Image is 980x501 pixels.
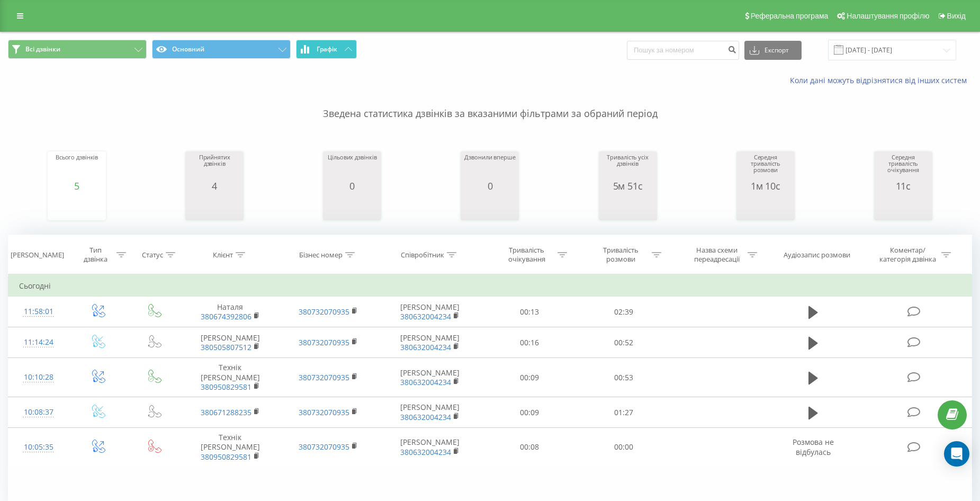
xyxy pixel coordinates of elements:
td: 00:13 [482,297,577,327]
td: [PERSON_NAME] [377,428,482,467]
div: 11:14:24 [19,332,58,353]
div: Бізнес номер [299,250,343,260]
div: 0 [464,181,515,191]
td: [PERSON_NAME] [377,397,482,428]
td: Наталя [181,297,279,327]
div: Прийнятих дзвінків [188,154,241,181]
div: 5м 51с [601,181,654,191]
div: Середня тривалість очікування [877,154,930,181]
td: [PERSON_NAME] [377,327,482,358]
button: Експорт [744,41,802,60]
td: 00:16 [482,327,577,358]
div: 10:05:35 [19,437,58,458]
div: Цільових дзвінків [328,154,376,181]
td: [PERSON_NAME] [377,297,482,327]
a: 380632004234 [400,377,451,387]
div: Співробітник [401,250,444,260]
div: Середня тривалість розмови [739,154,792,181]
a: 380950829581 [201,452,251,462]
td: 00:52 [577,327,671,358]
div: 5 [56,181,98,191]
div: 0 [328,181,376,191]
span: Налаштування профілю [847,12,929,20]
div: 11с [877,181,930,191]
a: 380732070935 [299,372,349,382]
td: 00:00 [577,428,671,467]
div: Open Intercom Messenger [944,441,969,467]
a: 380632004234 [400,311,451,321]
div: [PERSON_NAME] [11,250,64,260]
td: Сьогодні [8,275,972,297]
td: 00:53 [577,358,671,397]
a: 380732070935 [299,442,349,452]
span: Розмова не відбулась [793,437,834,457]
div: Тривалість розмови [592,246,649,264]
input: Пошук за номером [627,41,739,60]
span: Графік [317,46,337,53]
div: 10:08:37 [19,402,58,423]
a: 380732070935 [299,307,349,317]
p: Зведена статистика дзвінків за вказаними фільтрами за обраний період [8,86,972,121]
a: 380505807512 [201,342,251,352]
a: Коли дані можуть відрізнятися вiд інших систем [790,75,972,85]
div: Тип дзвінка [78,246,114,264]
a: 380632004234 [400,412,451,422]
div: Статус [142,250,163,260]
td: Технік [PERSON_NAME] [181,428,279,467]
button: Основний [152,40,291,59]
td: Технік [PERSON_NAME] [181,358,279,397]
div: 1м 10с [739,181,792,191]
div: Коментар/категорія дзвінка [877,246,939,264]
a: 380632004234 [400,447,451,457]
div: Тривалість очікування [498,246,555,264]
a: 380732070935 [299,337,349,347]
td: 00:08 [482,428,577,467]
td: 00:09 [482,397,577,428]
div: Дзвонили вперше [464,154,515,181]
div: 10:10:28 [19,367,58,388]
a: 380732070935 [299,407,349,417]
td: [PERSON_NAME] [181,327,279,358]
div: Назва схеми переадресації [688,246,745,264]
div: Аудіозапис розмови [784,250,850,260]
button: Всі дзвінки [8,40,147,59]
span: Вихід [947,12,966,20]
a: 380674392806 [201,311,251,321]
div: Всього дзвінків [56,154,98,181]
span: Всі дзвінки [25,45,60,53]
a: 380950829581 [201,382,251,392]
td: [PERSON_NAME] [377,358,482,397]
a: 380632004234 [400,342,451,352]
div: Клієнт [213,250,233,260]
button: Графік [296,40,357,59]
span: Реферальна програма [751,12,829,20]
td: 00:09 [482,358,577,397]
td: 02:39 [577,297,671,327]
div: Тривалість усіх дзвінків [601,154,654,181]
a: 380671288235 [201,407,251,417]
div: 4 [188,181,241,191]
div: 11:58:01 [19,301,58,322]
td: 01:27 [577,397,671,428]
